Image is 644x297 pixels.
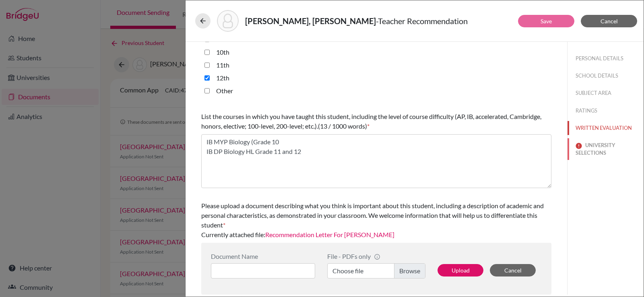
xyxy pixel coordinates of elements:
div: Document Name [211,252,315,260]
label: 11th [216,60,229,70]
label: Other [216,86,233,96]
button: SUBJECT AREA [568,86,644,100]
span: (13 / 1000 words) [318,122,367,130]
button: RATINGS [568,104,644,118]
button: WRITTEN EVALUATION [568,121,644,135]
strong: [PERSON_NAME], [PERSON_NAME] [245,16,376,26]
img: error-544570611efd0a2d1de9.svg [576,143,582,149]
button: SCHOOL DETAILS [568,69,644,83]
label: Choose file [327,263,425,279]
label: 10th [216,47,229,57]
span: List the courses in which you have taught this student, including the level of course difficulty ... [201,113,541,130]
div: File - PDFs only [327,252,425,260]
label: 12th [216,73,229,83]
button: Upload [438,264,483,277]
textarea: IB MYP Biology (Grade 10 IB DP Biology HL Grade 11 and 12 [201,134,551,188]
span: Please upload a document describing what you think is important about this student, including a d... [201,202,544,229]
span: - Teacher Recommendation [376,16,468,26]
div: Currently attached file: [201,198,551,243]
button: PERSONAL DETAILS [568,51,644,66]
a: Recommendation Letter For [PERSON_NAME] [265,231,394,238]
button: UNIVERSITY SELECTIONS [568,138,644,160]
button: Cancel [490,264,536,277]
span: info [374,254,380,260]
